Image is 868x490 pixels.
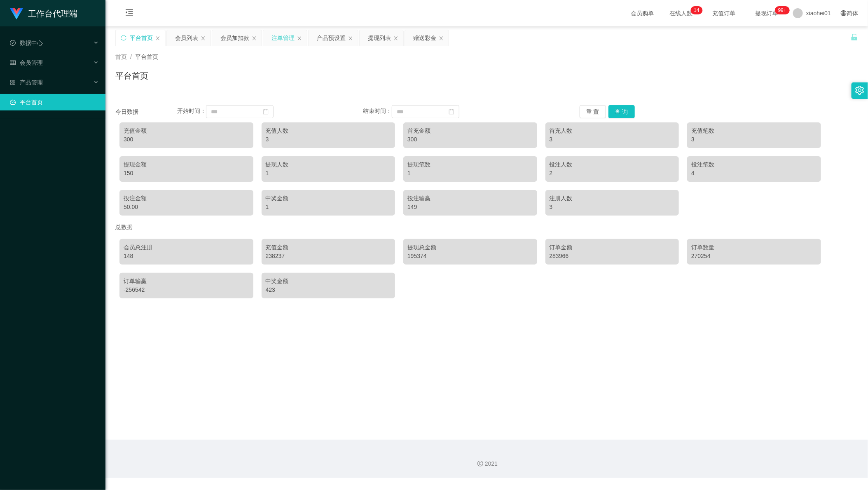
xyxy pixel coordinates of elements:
[439,36,444,41] i: 图标: close
[115,220,858,235] div: 总数据
[10,59,43,66] span: 会员管理
[317,30,346,46] div: 产品预设置
[697,6,700,14] p: 4
[449,109,454,115] i: 图标: calendar
[124,286,249,294] div: -256542
[407,203,533,211] div: 149
[175,30,198,46] div: 会员列表
[348,36,353,41] i: 图标: close
[550,243,675,252] div: 订单金额
[135,54,158,60] span: 平台首页
[115,108,177,116] div: 今日数据
[393,36,398,41] i: 图标: close
[10,8,23,20] img: logo.9652507e.png
[407,135,533,144] div: 300
[407,194,533,203] div: 投注输赢
[691,135,817,144] div: 3
[266,135,391,144] div: 3
[124,127,249,135] div: 充值金额
[407,252,533,260] div: 195374
[368,30,391,46] div: 提现列表
[10,94,99,110] a: 图标: dashboard平台首页
[10,79,43,86] span: 产品管理
[115,70,148,82] h1: 平台首页
[112,460,861,468] div: 2021
[252,36,257,41] i: 图标: close
[10,60,16,66] i: 图标: table
[266,252,391,260] div: 238237
[550,160,675,169] div: 投注人数
[124,160,249,169] div: 提现金额
[608,105,635,118] button: 查 询
[550,252,675,260] div: 283966
[691,160,817,169] div: 投注笔数
[690,6,702,14] sup: 14
[691,127,817,135] div: 充值笔数
[124,135,249,144] div: 300
[266,160,391,169] div: 提现人数
[266,203,391,211] div: 1
[124,252,249,260] div: 148
[10,80,16,85] i: 图标: appstore-o
[220,30,249,46] div: 会员加扣款
[10,40,43,46] span: 数据中心
[691,252,817,260] div: 270254
[363,108,392,115] span: 结束时间：
[855,86,864,95] i: 图标: setting
[266,243,391,252] div: 充值金额
[10,10,77,16] a: 工作台代理端
[550,135,675,144] div: 3
[10,40,16,46] i: 图标: check-circle-o
[851,33,858,41] i: 图标: unlock
[413,30,436,46] div: 赠送彩金
[266,169,391,178] div: 1
[407,160,533,169] div: 提现笔数
[297,36,302,41] i: 图标: close
[775,6,790,14] sup: 964
[407,127,533,135] div: 首充金额
[841,10,847,16] i: 图标: global
[124,203,249,211] div: 50.00
[124,194,249,203] div: 投注金额
[124,169,249,178] div: 150
[124,243,249,252] div: 会员总注册
[130,30,153,46] div: 平台首页
[28,0,77,27] h1: 工作台代理端
[477,461,483,467] i: 图标: copyright
[115,0,143,27] i: 图标: menu-fold
[124,277,249,286] div: 订单输赢
[691,243,817,252] div: 订单数量
[407,169,533,178] div: 1
[155,36,160,41] i: 图标: close
[665,10,697,16] span: 在线人数
[580,105,606,118] button: 重 置
[708,10,739,16] span: 充值订单
[550,127,675,135] div: 首充人数
[130,54,132,60] span: /
[115,54,127,60] span: 首页
[263,109,269,115] i: 图标: calendar
[550,203,675,211] div: 3
[266,127,391,135] div: 充值人数
[266,194,391,203] div: 中奖金额
[271,30,295,46] div: 注单管理
[121,35,126,41] i: 图标: sync
[266,277,391,286] div: 中奖金额
[550,169,675,178] div: 2
[177,108,206,115] span: 开始时间：
[691,169,817,178] div: 4
[407,243,533,252] div: 提现总金额
[201,36,206,41] i: 图标: close
[751,10,782,16] span: 提现订单
[694,6,697,14] p: 1
[550,194,675,203] div: 注册人数
[266,286,391,294] div: 423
